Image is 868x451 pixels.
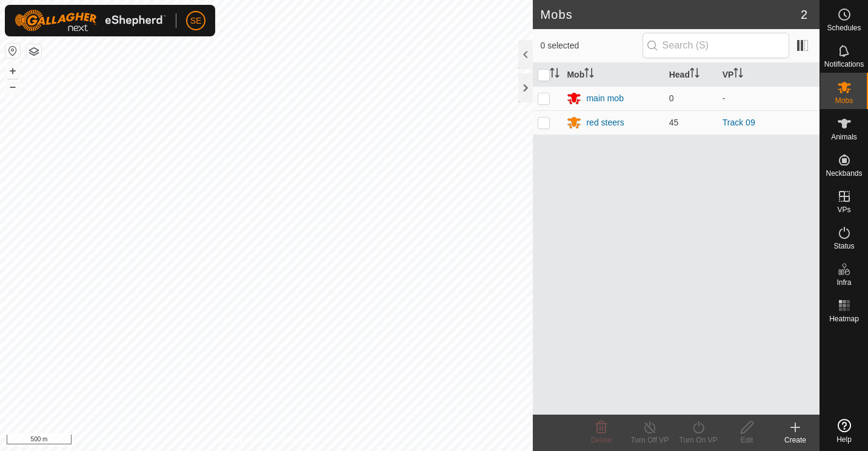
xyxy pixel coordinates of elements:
[824,61,864,68] span: Notifications
[664,63,718,87] th: Head
[626,435,674,446] div: Turn Off VP
[669,93,674,103] span: 0
[723,435,771,446] div: Edit
[833,242,854,250] span: Status
[219,435,264,446] a: Privacy Policy
[562,63,664,87] th: Mob
[584,70,594,79] p-sorticon: Activate to sort
[5,79,20,94] button: –
[826,170,862,177] span: Neckbands
[831,133,857,141] span: Animals
[733,70,743,79] p-sorticon: Activate to sort
[643,33,789,58] input: Search (S)
[674,435,723,446] div: Turn On VP
[820,414,868,448] a: Help
[669,118,679,127] span: 45
[690,70,699,79] p-sorticon: Activate to sort
[835,97,853,104] span: Mobs
[591,436,612,444] span: Delete
[836,279,851,286] span: Infra
[829,315,859,322] span: Heatmap
[801,5,807,24] span: 2
[540,39,642,52] span: 0 selected
[550,70,559,79] p-sorticon: Activate to sort
[5,44,20,58] button: Reset Map
[586,116,624,129] div: red steers
[190,15,202,27] span: SE
[27,44,41,59] button: Map Layers
[827,24,861,32] span: Schedules
[837,206,850,213] span: VPs
[540,7,800,22] h2: Mobs
[771,435,820,446] div: Create
[836,436,852,443] span: Help
[5,64,20,78] button: +
[278,435,314,446] a: Contact Us
[718,63,820,87] th: VP
[586,92,623,105] div: main mob
[718,86,820,110] td: -
[15,10,166,32] img: Gallagher Logo
[723,118,755,127] a: Track 09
